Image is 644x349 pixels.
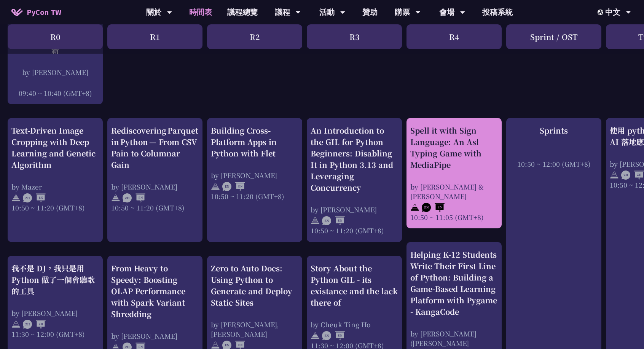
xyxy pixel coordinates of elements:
[11,67,99,77] div: by [PERSON_NAME]
[410,203,419,212] img: svg+xml;base64,PHN2ZyB4bWxucz0iaHR0cDovL3d3dy53My5vcmcvMjAwMC9zdmciIHdpZHRoPSIyNCIgaGVpZ2h0PSIyNC...
[11,203,99,212] div: 10:50 ~ 11:20 (GMT+8)
[410,125,498,171] div: Spell it with Sign Language: An Asl Typing Game with MediaPipe
[111,203,199,212] div: 10:50 ~ 11:20 (GMT+8)
[311,320,398,329] div: by Cheuk Ting Ho
[311,331,320,340] img: svg+xml;base64,PHN2ZyB4bWxucz0iaHR0cDovL3d3dy53My5vcmcvMjAwMC9zdmciIHdpZHRoPSIyNCIgaGVpZ2h0PSIyNC...
[207,24,302,49] div: R2
[311,216,320,225] img: svg+xml;base64,PHN2ZyB4bWxucz0iaHR0cDovL3d3dy53My5vcmcvMjAwMC9zdmciIHdpZHRoPSIyNCIgaGVpZ2h0PSIyNC...
[23,193,46,202] img: ZHEN.371966e.svg
[11,8,23,16] img: Home icon of PyCon TW 2025
[406,24,502,49] div: R4
[111,331,199,341] div: by [PERSON_NAME]
[11,88,99,98] div: 09:40 ~ 10:40 (GMT+8)
[322,331,345,340] img: ENEN.5a408d1.svg
[211,320,298,339] div: by [PERSON_NAME], [PERSON_NAME]
[211,182,220,191] img: svg+xml;base64,PHN2ZyB4bWxucz0iaHR0cDovL3d3dy53My5vcmcvMjAwMC9zdmciIHdpZHRoPSIyNCIgaGVpZ2h0PSIyNC...
[11,193,21,202] img: svg+xml;base64,PHN2ZyB4bWxucz0iaHR0cDovL3d3dy53My5vcmcvMjAwMC9zdmciIHdpZHRoPSIyNCIgaGVpZ2h0PSIyNC...
[410,329,498,348] div: by [PERSON_NAME] ([PERSON_NAME]
[11,329,99,339] div: 11:30 ~ 12:00 (GMT+8)
[422,203,445,212] img: ENEN.5a408d1.svg
[311,205,398,214] div: by [PERSON_NAME]
[311,125,398,236] a: An Introduction to the GIL for Python Beginners: Disabling It in Python 3.13 and Leveraging Concu...
[11,22,99,98] a: 當科技走進球場：21世紀運動數據科技的發展與創新 by [PERSON_NAME] 09:40 ~ 10:40 (GMT+8)
[222,182,245,191] img: ENEN.5a408d1.svg
[8,24,103,49] div: R0
[107,24,202,49] div: R1
[610,171,619,180] img: svg+xml;base64,PHN2ZyB4bWxucz0iaHR0cDovL3d3dy53My5vcmcvMjAwMC9zdmciIHdpZHRoPSIyNCIgaGVpZ2h0PSIyNC...
[410,249,498,317] div: Helping K-12 Students Write Their First Line of Python: Building a Game-Based Learning Platform w...
[311,263,398,308] div: Story About the Python GIL - its existance and the lack there of
[506,24,601,49] div: Sprint / OST
[211,125,298,159] div: Building Cross-Platform Apps in Python with Flet
[410,212,498,222] div: 10:50 ~ 11:05 (GMT+8)
[211,125,298,236] a: Building Cross-Platform Apps in Python with Flet by [PERSON_NAME] 10:50 ~ 11:20 (GMT+8)
[123,193,145,202] img: ZHEN.371966e.svg
[211,191,298,201] div: 10:50 ~ 11:20 (GMT+8)
[111,263,199,320] div: From Heavy to Speedy: Boosting OLAP Performance with Spark Variant Shredding
[311,125,398,193] div: An Introduction to the GIL for Python Beginners: Disabling It in Python 3.13 and Leveraging Concu...
[410,182,498,201] div: by [PERSON_NAME] & [PERSON_NAME]
[322,216,345,225] img: ENEN.5a408d1.svg
[111,182,199,191] div: by [PERSON_NAME]
[510,125,598,136] div: Sprints
[4,3,69,22] a: PyCon TW
[510,159,598,169] div: 10:50 ~ 12:00 (GMT+8)
[23,320,46,329] img: ZHZH.38617ef.svg
[111,125,199,236] a: Rediscovering Parquet in Python — From CSV Pain to Columnar Gain by [PERSON_NAME] 10:50 ~ 11:20 (...
[11,308,99,318] div: by [PERSON_NAME]
[11,125,99,236] a: Text-Driven Image Cropping with Deep Learning and Genetic Algorithm by Mazer 10:50 ~ 11:20 (GMT+8)
[111,193,120,202] img: svg+xml;base64,PHN2ZyB4bWxucz0iaHR0cDovL3d3dy53My5vcmcvMjAwMC9zdmciIHdpZHRoPSIyNCIgaGVpZ2h0PSIyNC...
[27,6,61,18] span: PyCon TW
[598,10,605,15] img: Locale Icon
[311,226,398,235] div: 10:50 ~ 11:20 (GMT+8)
[410,125,498,222] a: Spell it with Sign Language: An Asl Typing Game with MediaPipe by [PERSON_NAME] & [PERSON_NAME] 1...
[307,24,402,49] div: R3
[211,263,298,308] div: Zero to Auto Docs: Using Python to Generate and Deploy Static Sites
[11,320,21,329] img: svg+xml;base64,PHN2ZyB4bWxucz0iaHR0cDovL3d3dy53My5vcmcvMjAwMC9zdmciIHdpZHRoPSIyNCIgaGVpZ2h0PSIyNC...
[11,125,99,171] div: Text-Driven Image Cropping with Deep Learning and Genetic Algorithm
[11,182,99,191] div: by Mazer
[211,171,298,180] div: by [PERSON_NAME]
[111,125,199,171] div: Rediscovering Parquet in Python — From CSV Pain to Columnar Gain
[11,263,99,297] div: 我不是 DJ，我只是用 Python 做了一個會聽歌的工具
[621,171,644,180] img: ZHZH.38617ef.svg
